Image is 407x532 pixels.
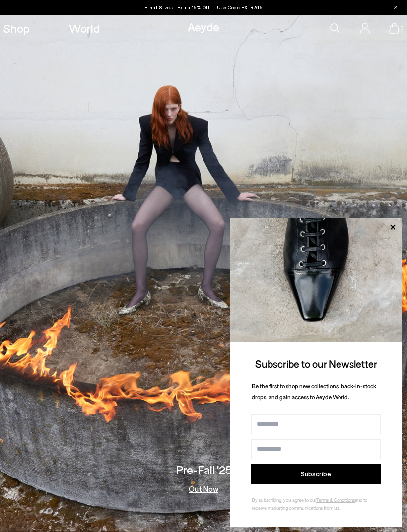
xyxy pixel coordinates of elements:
span: Subscribe to our Newsletter [255,357,377,370]
a: World [69,22,100,34]
p: Final Sizes | Extra 15% Off [144,2,263,12]
a: Aeyde [188,19,219,34]
span: By subscribing, you agree to our [252,497,316,503]
span: Navigate to /collections/ss25-final-sizes [217,4,263,10]
span: 0 [399,26,404,31]
a: 0 [389,23,399,34]
img: ca3f721fb6ff708a270709c41d776025.jpg [230,218,402,342]
a: Shop [3,22,30,34]
a: Out Now [189,485,218,493]
span: Be the first to shop new collections, back-in-stock drops, and gain access to Aeyde World. [252,382,376,401]
a: Terms & Conditions [316,497,355,503]
h3: Pre-Fall '25 [176,464,232,475]
button: Subscribe [251,464,381,484]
